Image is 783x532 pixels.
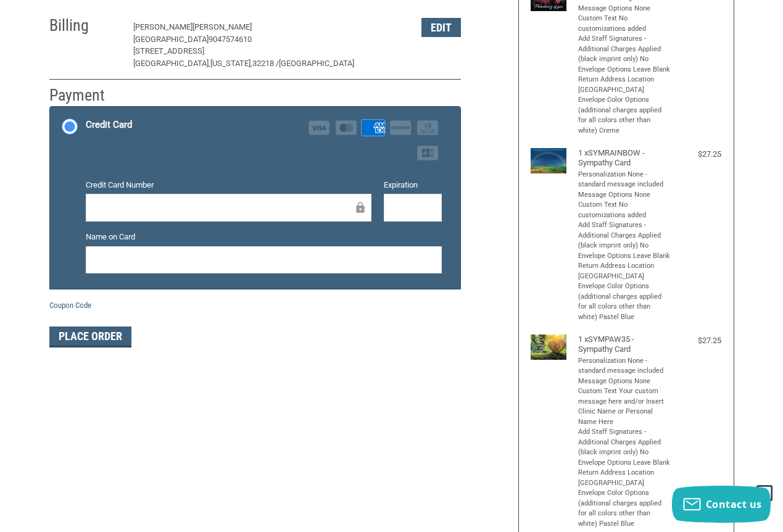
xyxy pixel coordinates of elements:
li: Custom Text No customizations added [578,200,671,220]
li: Envelope Options Leave Blank [578,65,671,75]
h4: 1 x SYMRAINBOW - Sympathy Card [578,148,671,168]
span: [GEOGRAPHIC_DATA], [133,59,210,68]
h2: Payment [49,85,122,106]
button: Place Order [49,326,131,347]
button: Edit [421,18,461,37]
span: [PERSON_NAME] [193,22,252,31]
li: Add Staff Signatures - Additional Charges Applied (black imprint only) No [578,220,671,251]
span: [GEOGRAPHIC_DATA] [133,35,209,44]
span: [US_STATE], [210,59,252,68]
label: Expiration [384,179,442,191]
li: Envelope Options Leave Blank [578,251,671,262]
li: Personalization None - standard message included [578,170,671,190]
li: Add Staff Signatures - Additional Charges Applied (black imprint only) No [578,34,671,65]
h4: 1 x SYMPAW35 - Sympathy Card [578,335,671,355]
li: Message Options None [578,376,671,387]
span: 9047574610 [209,35,252,44]
li: Message Options None [578,190,671,201]
li: Envelope Options Leave Blank [578,458,671,468]
span: Contact us [706,497,762,511]
h2: Billing [49,15,122,36]
div: Credit Card [86,115,132,135]
li: Envelope Color Options (additional charges applied for all colors other than white) Pastel Blue [578,281,671,322]
li: Add Staff Signatures - Additional Charges Applied (black imprint only) No [578,427,671,458]
li: Envelope Color Options (additional charges applied for all colors other than white) Pastel Blue [578,488,671,529]
span: 32218 / [252,59,279,68]
li: Return Address Location [GEOGRAPHIC_DATA] [578,75,671,95]
div: $27.25 [674,148,721,160]
a: Coupon Code [49,301,91,310]
li: Return Address Location [GEOGRAPHIC_DATA] [578,468,671,488]
label: Name on Card [86,231,442,243]
li: Envelope Color Options (additional charges applied for all colors other than white) Creme [578,95,671,136]
li: Message Options None [578,4,671,14]
li: Personalization None - standard message included [578,356,671,376]
span: [PERSON_NAME] [133,22,193,31]
li: Custom Text Your custom message here and/or Insert Clinic Name or Personal Name Here [578,386,671,427]
li: Custom Text No customizations added [578,14,671,34]
button: Contact us [672,486,771,523]
li: Return Address Location [GEOGRAPHIC_DATA] [578,261,671,281]
div: $27.25 [674,335,721,347]
span: [STREET_ADDRESS] [133,46,204,56]
label: Credit Card Number [86,179,371,191]
span: [GEOGRAPHIC_DATA] [279,59,354,68]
